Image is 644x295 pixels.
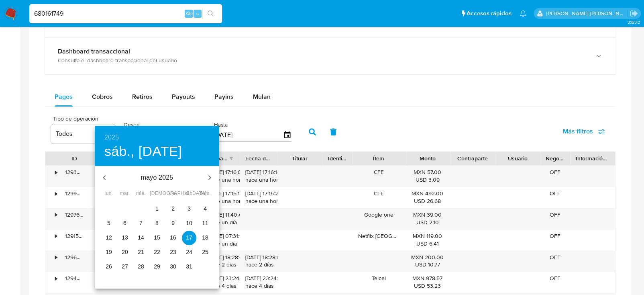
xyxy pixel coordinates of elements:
[118,216,132,231] button: 6
[139,219,143,227] p: 7
[186,219,192,227] p: 10
[102,216,116,231] button: 5
[171,219,175,227] p: 9
[171,205,175,213] p: 2
[166,231,180,245] button: 16
[138,234,144,242] p: 14
[134,245,148,260] button: 21
[186,262,192,270] p: 31
[155,205,159,213] p: 1
[166,190,180,198] span: vie.
[104,132,119,143] button: 2025
[118,245,132,260] button: 20
[106,262,112,270] p: 26
[122,248,128,256] p: 20
[198,216,212,231] button: 11
[138,248,144,256] p: 21
[150,231,164,245] button: 15
[198,231,212,245] button: 18
[150,202,164,216] button: 1
[134,231,148,245] button: 14
[106,248,112,256] p: 19
[187,205,191,213] p: 3
[154,234,160,242] p: 15
[182,245,196,260] button: 24
[154,248,160,256] p: 22
[166,216,180,231] button: 9
[106,234,112,242] p: 12
[198,245,212,260] button: 25
[134,216,148,231] button: 7
[170,248,176,256] p: 23
[134,190,148,198] span: mié.
[118,190,132,198] span: mar.
[104,143,182,160] button: sáb., [DATE]
[122,234,128,242] p: 13
[107,219,110,227] p: 5
[102,190,116,198] span: lun.
[102,245,116,260] button: 19
[182,260,196,274] button: 31
[186,234,192,242] p: 17
[150,260,164,274] button: 29
[182,190,196,198] span: sáb.
[166,245,180,260] button: 23
[123,219,126,227] p: 6
[102,260,116,274] button: 26
[170,234,176,242] p: 16
[150,216,164,231] button: 8
[166,260,180,274] button: 30
[150,190,164,198] span: [DEMOGRAPHIC_DATA].
[182,202,196,216] button: 3
[198,190,212,198] span: dom.
[118,231,132,245] button: 13
[154,262,160,270] p: 29
[150,245,164,260] button: 22
[122,262,128,270] p: 27
[202,219,208,227] p: 11
[166,202,180,216] button: 2
[182,216,196,231] button: 10
[114,173,200,182] p: mayo 2025
[198,202,212,216] button: 4
[182,231,196,245] button: 17
[202,248,208,256] p: 25
[186,248,192,256] p: 24
[202,234,208,242] p: 18
[138,262,144,270] p: 28
[102,231,116,245] button: 12
[118,260,132,274] button: 27
[155,219,159,227] p: 8
[204,205,207,213] p: 4
[170,262,176,270] p: 30
[134,260,148,274] button: 28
